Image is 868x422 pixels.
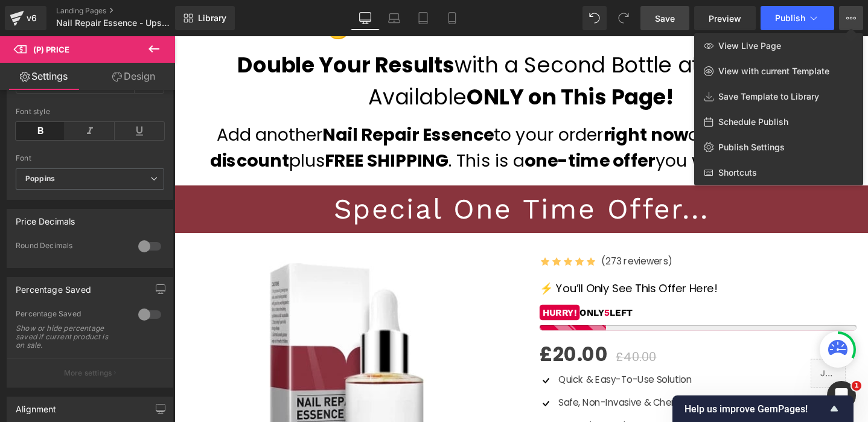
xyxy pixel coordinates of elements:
a: Tablet [409,6,438,30]
a: Landing Pages [56,6,195,16]
a: Preview [694,6,756,30]
a: Desktop [351,6,380,30]
span: Save Template to Library [718,91,819,102]
h1: with a Second Bottle at – Available [12,14,718,81]
div: Round Decimals [16,241,126,254]
div: Price Decimals [16,209,75,226]
span: Preview [709,12,741,25]
strong: FREE SHIPPING [158,118,289,144]
p: More settings [64,368,112,379]
strong: right now [452,91,541,117]
span: Publish [775,13,805,23]
span: Nail Repair Essence - Upsell x1 [56,18,172,28]
div: Font [16,154,164,162]
div: Safe, Non-Invasive & Chemical-Free Treatment [401,379,631,393]
strong: Double Your Results [66,14,295,46]
button: Undo [582,6,607,30]
span: £40.00 [465,328,508,346]
div: Quick & Easy-To-Use Solution [401,354,631,369]
div: v6 [24,10,39,26]
p: (273 reviewers) [450,230,525,245]
mark: HURRY! [385,283,427,299]
button: Show survey - Help us improve GemPages! [685,401,841,416]
div: Font style [16,107,164,116]
a: New Library [175,6,235,30]
strong: ONLY on This Page! [308,48,526,80]
button: Redo [611,6,636,30]
iframe: Intercom live chat [827,381,856,410]
span: 5 [453,285,458,296]
a: v6 [5,6,46,30]
span: Shortcuts [718,167,757,178]
div: Percentage Saved [16,309,126,322]
a: Mobile [438,6,467,30]
a: Laptop [380,6,409,30]
span: View with current Template [718,66,829,77]
span: Save [655,12,675,25]
div: Percentage Saved [16,278,91,295]
button: View Live PageView with current TemplateSave Template to LibrarySchedule PublishPublish SettingsS... [839,6,863,30]
button: Publish [761,6,834,30]
i: Poppins [25,174,55,184]
strong: one-time offer [369,118,506,144]
a: Design [90,63,177,90]
span: Schedule Publish [718,117,788,127]
strong: 50% OFF [553,14,649,46]
button: More settings [7,359,173,387]
strong: Nail Repair Essence [156,91,337,117]
span: Publish Settings [718,142,785,153]
span: Library [198,13,226,24]
h1: ⚡️ You’ll Only See This Offer Here! [385,253,718,278]
span: Help us improve GemPages! [685,403,827,415]
span: (P) Price [33,45,69,54]
span: £20.00 [385,328,457,342]
div: ONLY LEFT [385,284,718,298]
div: Alignment [16,397,57,414]
span: 1 [852,381,861,391]
span: View Live Page [718,40,781,51]
h1: Add another to your order and enjoy a plus . This is a you won’t see again! [12,90,718,144]
div: Natural Formula [401,403,631,417]
div: Show or hide percentage saved if current product is on sale. [16,324,124,350]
